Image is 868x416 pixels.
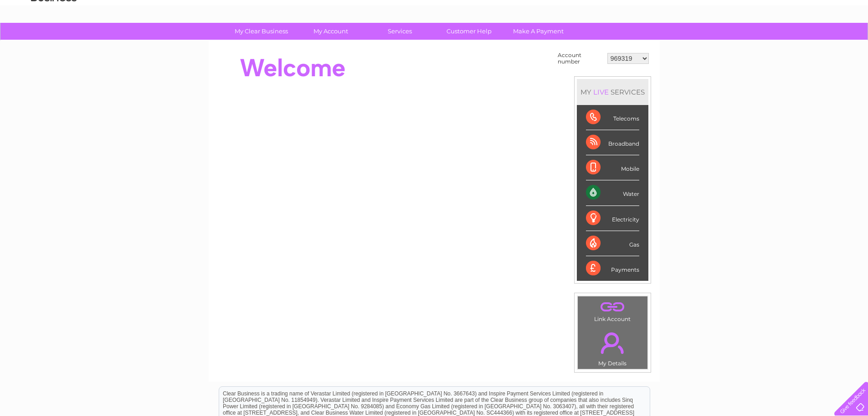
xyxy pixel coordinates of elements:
a: Water [708,39,725,46]
a: My Account [293,23,368,40]
div: Mobile [586,155,639,180]
div: Clear Business is a trading name of Verastar Limited (registered in [GEOGRAPHIC_DATA] No. 3667643... [219,5,650,44]
div: Payments [586,256,639,281]
div: Water [586,180,639,205]
div: Telecoms [586,105,639,130]
div: Gas [586,231,639,256]
a: 0333 014 3131 [696,5,759,16]
div: MY SERVICES [577,79,648,105]
a: Blog [789,39,802,46]
a: . [580,299,645,315]
a: Customer Help [431,23,507,40]
div: Broadband [586,130,639,155]
div: Electricity [586,206,639,231]
a: Contact [807,39,830,46]
td: Account number [555,50,605,67]
a: Log out [838,39,859,46]
td: My Details [577,325,648,369]
a: My Clear Business [224,23,299,40]
img: logo.png [31,24,77,52]
a: Telecoms [756,39,783,46]
div: LIVE [591,88,611,96]
a: Services [362,23,437,40]
td: Link Account [577,296,648,325]
a: Energy [730,39,750,46]
a: Make A Payment [501,23,576,40]
a: . [580,327,645,359]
